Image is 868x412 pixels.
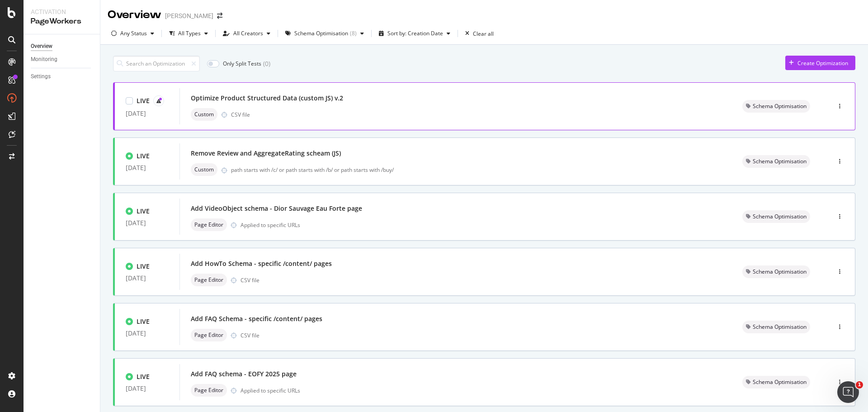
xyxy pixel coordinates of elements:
[137,317,150,326] div: LIVE
[742,210,810,223] div: neutral label
[191,259,332,268] div: Add HowTo Schema - specific /content/ pages
[191,204,362,213] div: Add VideoObject schema - Dior Sauvage Eau Forte page
[194,222,223,227] span: Page Editor
[742,100,810,113] div: neutral label
[137,372,150,381] div: LIVE
[191,163,217,176] div: neutral label
[191,218,227,231] div: neutral label
[241,221,300,229] div: Applied to specific URLs
[742,321,810,333] div: neutral label
[387,31,443,36] div: Sort by: Creation Date
[742,155,810,168] div: neutral label
[742,376,810,388] div: neutral label
[120,31,147,36] div: Any Status
[241,276,259,284] div: CSV file
[375,26,454,41] button: Sort by: Creation Date
[753,104,807,109] span: Schema Optimisation
[31,55,57,64] div: Monitoring
[108,7,161,23] div: Overview
[753,159,807,164] span: Schema Optimisation
[126,330,169,337] div: [DATE]
[462,26,494,41] button: Clear all
[753,269,807,275] span: Schema Optimisation
[294,31,348,36] div: Schema Optimisation
[126,385,169,392] div: [DATE]
[137,262,150,271] div: LIVE
[231,166,721,174] div: path starts with /c/ or path starts with /b/ or path starts with /buy/
[31,42,52,51] div: Overview
[113,56,200,71] input: Search an Optimization
[137,96,150,105] div: LIVE
[797,59,848,67] div: Create Optimization
[742,265,810,278] div: neutral label
[31,72,51,81] div: Settings
[126,110,169,117] div: [DATE]
[263,59,270,68] div: ( 0 )
[753,379,807,385] span: Schema Optimisation
[194,112,214,117] span: Custom
[753,214,807,219] span: Schema Optimisation
[165,11,213,20] div: [PERSON_NAME]
[194,167,214,172] span: Custom
[31,55,94,64] a: Monitoring
[223,60,261,67] div: Only Split Tests
[191,274,227,286] div: neutral label
[165,26,212,41] button: All Types
[31,16,93,27] div: PageWorkers
[137,207,150,216] div: LIVE
[219,26,274,41] button: All Creators
[191,369,297,379] div: Add FAQ schema - EOFY 2025 page
[31,7,93,16] div: Activation
[31,42,94,51] a: Overview
[350,31,357,36] div: ( 8 )
[473,30,494,38] div: Clear all
[126,219,169,227] div: [DATE]
[191,149,341,158] div: Remove Review and AggregateRating scheam (JS)
[282,26,368,41] button: Schema Optimisation(8)
[108,26,158,41] button: Any Status
[191,384,227,397] div: neutral label
[194,388,223,393] span: Page Editor
[191,94,343,103] div: Optimize Product Structured Data (custom JS) v.2
[753,324,807,330] span: Schema Optimisation
[191,314,322,323] div: Add FAQ Schema - specific /content/ pages
[137,152,150,161] div: LIVE
[191,108,217,121] div: neutral label
[191,329,227,341] div: neutral label
[233,31,263,36] div: All Creators
[194,332,223,338] span: Page Editor
[837,381,859,403] iframe: Intercom live chat
[856,381,863,388] span: 1
[126,164,169,171] div: [DATE]
[241,331,259,339] div: CSV file
[231,111,250,118] div: CSV file
[241,387,300,394] div: Applied to specific URLs
[178,31,201,36] div: All Types
[217,13,222,19] div: arrow-right-arrow-left
[126,275,169,282] div: [DATE]
[31,72,94,81] a: Settings
[194,277,223,283] span: Page Editor
[785,56,855,70] button: Create Optimization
